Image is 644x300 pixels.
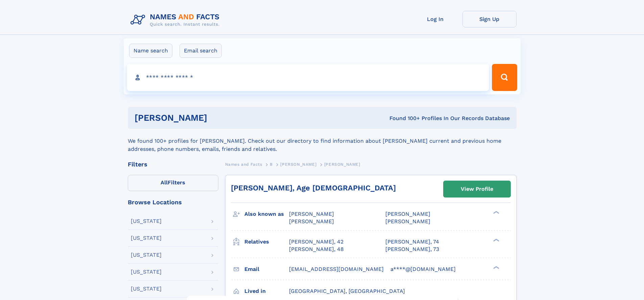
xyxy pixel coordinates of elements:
[131,269,162,275] div: [US_STATE]
[244,236,289,248] h3: Relatives
[131,218,162,224] div: [US_STATE]
[492,238,500,242] div: ❯
[129,44,172,58] label: Name search
[461,181,493,197] div: View Profile
[231,184,396,192] a: [PERSON_NAME], Age [DEMOGRAPHIC_DATA]
[270,160,273,168] a: B
[444,181,510,197] a: View Profile
[385,238,439,246] a: [PERSON_NAME], 74
[128,129,517,153] div: We found 100+ profiles for [PERSON_NAME]. Check out our directory to find information about [PERS...
[408,11,462,27] a: Log In
[128,11,225,29] img: Logo Names and Facts
[244,263,289,275] h3: Email
[180,44,222,58] label: Email search
[127,64,489,91] input: search input
[289,246,344,253] a: [PERSON_NAME], 48
[280,162,316,167] span: [PERSON_NAME]
[289,218,334,225] span: [PERSON_NAME]
[385,218,430,225] span: [PERSON_NAME]
[492,64,517,91] button: Search Button
[298,115,510,122] div: Found 100+ Profiles In Our Records Database
[128,175,218,191] label: Filters
[492,265,500,270] div: ❯
[289,211,334,217] span: [PERSON_NAME]
[280,160,316,168] a: [PERSON_NAME]
[289,288,405,294] span: [GEOGRAPHIC_DATA], [GEOGRAPHIC_DATA]
[131,252,162,258] div: [US_STATE]
[131,235,162,241] div: [US_STATE]
[385,211,430,217] span: [PERSON_NAME]
[244,285,289,297] h3: Lived in
[492,210,500,215] div: ❯
[385,246,439,253] a: [PERSON_NAME], 73
[131,286,162,292] div: [US_STATE]
[128,161,218,167] div: Filters
[135,114,299,122] h1: [PERSON_NAME]
[324,162,360,167] span: [PERSON_NAME]
[161,179,168,186] span: All
[244,208,289,220] h3: Also known as
[128,199,218,205] div: Browse Locations
[270,162,273,167] span: B
[289,266,384,272] span: [EMAIL_ADDRESS][DOMAIN_NAME]
[289,238,343,246] a: [PERSON_NAME], 42
[462,11,517,27] a: Sign Up
[225,160,262,168] a: Names and Facts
